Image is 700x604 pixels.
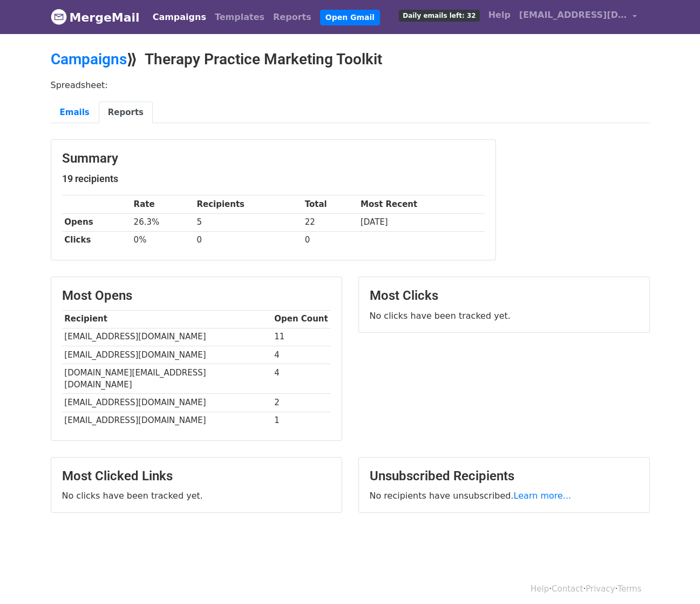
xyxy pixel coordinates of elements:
[148,6,210,28] a: Campaigns
[515,4,641,30] a: [EMAIL_ADDRESS][DOMAIN_NAME]
[269,6,316,28] a: Reports
[62,394,272,412] td: [EMAIL_ADDRESS][DOMAIN_NAME]
[370,490,638,501] p: No recipients have unsubscribed.
[51,102,99,124] a: Emails
[272,328,331,346] td: 11
[62,310,272,328] th: Recipient
[62,213,131,231] th: Opens
[131,231,194,249] td: 0%
[51,9,67,25] img: MergeMail logo
[272,412,331,429] td: 1
[131,213,194,231] td: 26.3%
[272,346,331,364] td: 4
[272,364,331,394] td: 4
[358,213,484,231] td: [DATE]
[194,196,302,213] th: Recipients
[552,584,583,594] a: Contact
[62,231,131,249] th: Clicks
[395,4,484,26] a: Daily emails left: 32
[358,196,484,213] th: Most Recent
[62,288,331,304] h3: Most Opens
[62,151,485,166] h3: Summary
[370,310,638,321] p: No clicks have been tracked yet.
[370,468,638,484] h3: Unsubscribed Recipients
[586,584,615,594] a: Privacy
[131,196,194,213] th: Rate
[62,173,485,185] h5: 19 recipients
[62,490,331,501] p: No clicks have been tracked yet.
[484,4,515,26] a: Help
[194,231,302,249] td: 0
[370,288,638,304] h3: Most Clicks
[62,468,331,484] h3: Most Clicked Links
[320,10,380,25] a: Open Gmail
[617,584,641,594] a: Terms
[302,196,358,213] th: Total
[399,10,479,22] span: Daily emails left: 32
[62,412,272,429] td: [EMAIL_ADDRESS][DOMAIN_NAME]
[51,50,650,69] h2: ⟫ Therapy Practice Marketing Toolkit
[99,102,153,124] a: Reports
[514,491,572,501] a: Learn more...
[62,328,272,346] td: [EMAIL_ADDRESS][DOMAIN_NAME]
[51,50,127,68] a: Campaigns
[519,9,627,22] span: [EMAIL_ADDRESS][DOMAIN_NAME]
[210,6,269,28] a: Templates
[51,79,650,91] p: Spreadsheet:
[272,310,331,328] th: Open Count
[302,231,358,249] td: 0
[51,6,140,29] a: MergeMail
[646,552,700,604] iframe: Chat Widget
[194,213,302,231] td: 5
[62,364,272,394] td: [DOMAIN_NAME][EMAIL_ADDRESS][DOMAIN_NAME]
[272,394,331,412] td: 2
[302,213,358,231] td: 22
[531,584,549,594] a: Help
[62,346,272,364] td: [EMAIL_ADDRESS][DOMAIN_NAME]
